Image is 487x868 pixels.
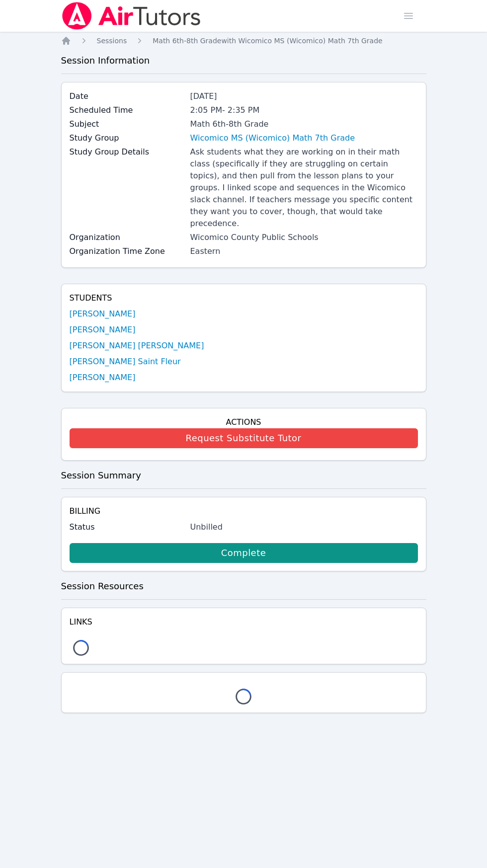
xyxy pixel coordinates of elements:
[190,118,418,130] div: Math 6th-8th Grade
[70,372,136,384] a: [PERSON_NAME]
[70,104,184,116] label: Scheduled Time
[70,118,184,130] label: Subject
[190,146,418,230] div: Ask students what they are working on in their math class (specifically if they are struggling on...
[70,428,418,448] button: Request Substitute Tutor
[70,505,418,517] h4: Billing
[70,543,418,563] a: Complete
[61,469,426,482] h3: Session Summary
[70,245,184,257] label: Organization Time Zone
[153,36,382,46] a: Math 6th-8th Gradewith Wicomico MS (Wicomico) Math 7th Grade
[70,340,204,352] a: [PERSON_NAME] [PERSON_NAME]
[97,37,127,45] span: Sessions
[70,146,184,158] label: Study Group Details
[61,36,426,46] nav: Breadcrumb
[190,232,418,243] div: Wicomico County Public Schools
[153,37,382,45] span: Math 6th-8th Grade with Wicomico MS (Wicomico) Math 7th Grade
[70,90,184,102] label: Date
[97,36,127,46] a: Sessions
[190,245,418,257] div: Eastern
[70,356,181,368] a: [PERSON_NAME] Saint Fleur
[61,2,202,30] img: Air Tutors
[70,416,418,428] h4: Actions
[190,90,418,102] div: [DATE]
[70,616,92,628] h4: Links
[70,521,184,533] label: Status
[61,579,426,593] h3: Session Resources
[70,132,184,144] label: Study Group
[190,521,418,533] div: Unbilled
[70,292,418,304] h4: Students
[190,132,355,144] a: Wicomico MS (Wicomico) Math 7th Grade
[70,308,136,320] a: [PERSON_NAME]
[70,232,184,243] label: Organization
[70,324,136,336] a: [PERSON_NAME]
[61,54,426,68] h3: Session Information
[190,104,418,116] div: 2:05 PM - 2:35 PM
